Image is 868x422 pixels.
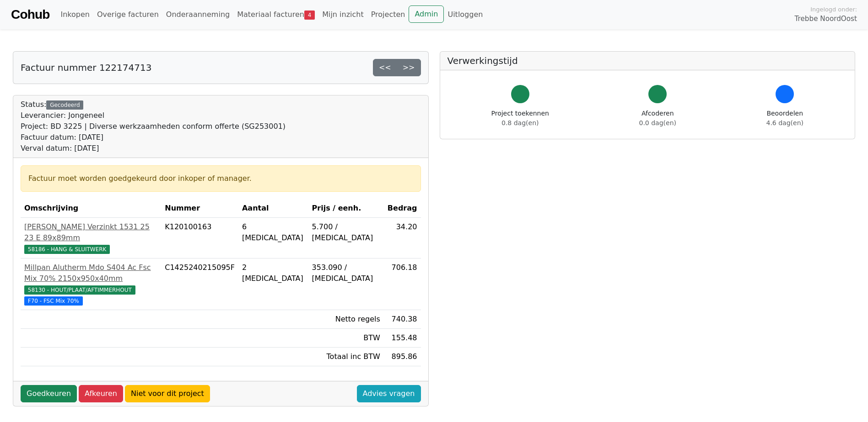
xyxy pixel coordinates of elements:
div: Verval datum: [DATE] [21,143,286,154]
td: BTW [308,329,384,348]
div: Factuur moet worden goedgekeurd door inkoper of manager. [28,173,413,184]
a: Onderaanneming [162,5,233,24]
div: Factuur datum: [DATE] [21,132,286,143]
td: 895.86 [384,348,421,366]
td: 155.48 [384,329,421,348]
span: 58186 - HANG & SLUITWERK [24,245,110,254]
a: Overige facturen [93,5,162,24]
a: Niet voor dit project [125,385,210,402]
div: 5.700 / [MEDICAL_DATA] [312,222,380,243]
a: [PERSON_NAME] Verzinkt 1531 25 23 E 89x89mm58186 - HANG & SLUITWERK [24,222,157,254]
td: K120100163 [161,218,238,258]
div: Project: BD 3225 | Diverse werkzaamheden conform offerte (SG253001) [21,121,286,132]
a: Admin [409,5,444,23]
div: Afcoderen [639,109,676,128]
td: 34.20 [384,218,421,258]
span: Ingelogd onder: [810,5,857,14]
a: Mijn inzicht [318,5,367,24]
div: [PERSON_NAME] Verzinkt 1531 25 23 E 89x89mm [24,222,157,243]
div: Beoordelen [766,109,803,128]
div: 2 [MEDICAL_DATA] [242,262,305,284]
th: Prijs / eenh. [308,199,384,218]
h5: Factuur nummer 122174713 [21,62,151,73]
div: Status: [21,99,286,154]
span: 4.6 dag(en) [766,119,803,127]
a: Millpan Alutherm Mdo S404 Ac Fsc Mix 70% 2150x950x40mm58130 - HOUT/PLAAT/AFTIMMERHOUT F70 - FSC M... [24,262,157,306]
div: Gecodeerd [46,100,83,110]
a: >> [397,59,421,76]
th: Aantal [238,199,308,218]
a: Inkopen [57,5,93,24]
span: 0.8 dag(en) [501,119,539,127]
div: Project toekennen [491,109,549,128]
th: Bedrag [384,199,421,218]
a: Projecten [367,5,409,24]
span: 58130 - HOUT/PLAAT/AFTIMMERHOUT [24,285,135,295]
a: Goedkeuren [21,385,77,402]
div: Leverancier: Jongeneel [21,110,286,121]
a: Materiaal facturen4 [233,5,318,24]
td: Netto regels [308,310,384,329]
td: 740.38 [384,310,421,329]
a: Uitloggen [444,5,486,24]
span: 0.0 dag(en) [639,119,676,127]
td: Totaal inc BTW [308,348,384,366]
span: F70 - FSC Mix 70% [24,296,83,306]
div: 353.090 / [MEDICAL_DATA] [312,262,380,284]
a: Advies vragen [357,385,421,402]
th: Nummer [161,199,238,218]
td: C1425240215095F [161,258,238,310]
div: Millpan Alutherm Mdo S404 Ac Fsc Mix 70% 2150x950x40mm [24,262,157,284]
a: Cohub [11,4,49,26]
td: 706.18 [384,258,421,310]
h5: Verwerkingstijd [447,55,848,66]
span: 4 [304,11,315,20]
a: << [373,59,397,76]
div: 6 [MEDICAL_DATA] [242,222,305,243]
span: Trebbe NoordOost [795,14,857,24]
a: Afkeuren [79,385,123,402]
th: Omschrijving [21,199,161,218]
